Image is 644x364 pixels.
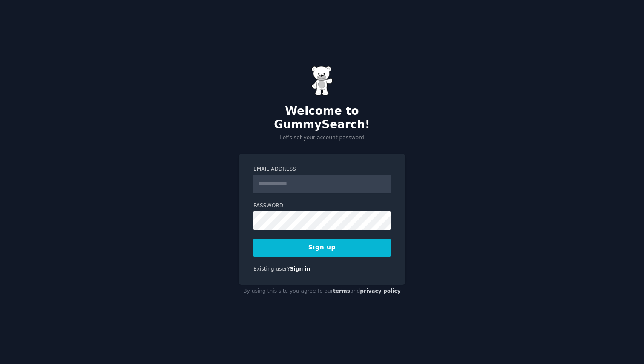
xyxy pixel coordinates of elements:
[311,66,333,96] img: Gummy Bear
[360,288,401,294] a: privacy policy
[253,266,290,272] span: Existing user?
[253,166,391,173] label: Email Address
[239,134,405,142] p: Let's set your account password
[290,266,310,272] a: Sign in
[253,239,391,257] button: Sign up
[239,104,405,131] h2: Welcome to GummySearch!
[333,288,350,294] a: terms
[253,202,391,210] label: Password
[239,285,405,298] div: By using this site you agree to our and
